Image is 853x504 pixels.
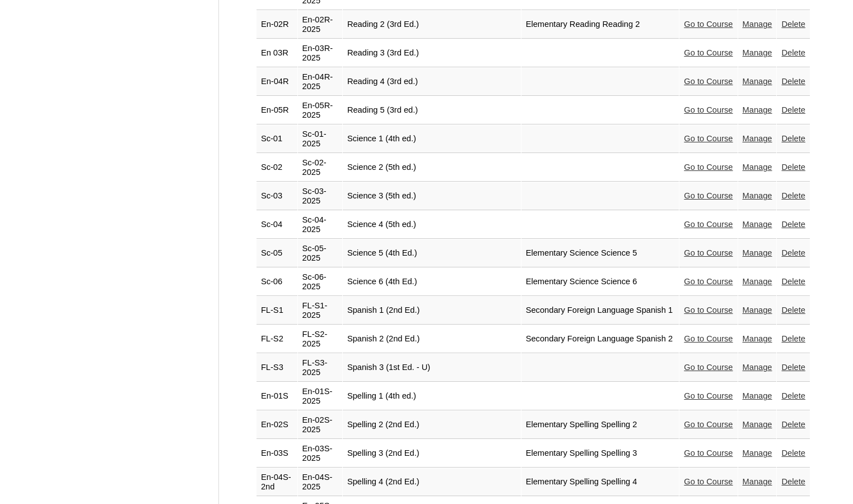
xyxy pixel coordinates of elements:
[298,297,342,325] td: FL-S1-2025
[743,334,772,343] a: Manage
[257,96,297,124] td: En-05R
[298,382,342,410] td: En-01S-2025
[743,248,772,257] a: Manage
[781,134,805,143] a: Delete
[684,391,733,400] a: Go to Course
[257,68,297,96] td: En-04R
[343,382,521,410] td: Spelling 1 (4th ed.)
[743,420,772,429] a: Manage
[343,154,521,182] td: Science 2 (5th ed.)
[684,48,733,57] a: Go to Course
[684,306,733,315] a: Go to Course
[298,68,342,96] td: En-04R-2025
[257,354,297,382] td: FL-S3
[781,77,805,86] a: Delete
[343,182,521,210] td: Science 3 (5th ed.)
[684,334,733,343] a: Go to Course
[257,382,297,410] td: En-01S
[743,363,772,372] a: Manage
[743,105,772,114] a: Manage
[257,239,297,267] td: Sc-05
[684,277,733,286] a: Go to Course
[781,248,805,257] a: Delete
[298,354,342,382] td: FL-S3-2025
[743,134,772,143] a: Manage
[343,39,521,67] td: Reading 3 (3rd Ed.)
[257,297,297,325] td: FL-S1
[257,268,297,296] td: Sc-06
[257,411,297,439] td: En-02S
[298,468,342,496] td: En-04S-2025
[743,77,772,86] a: Manage
[781,48,805,57] a: Delete
[521,468,679,496] td: Elementary Spelling Spelling 4
[521,239,679,267] td: Elementary Science Science 5
[781,163,805,172] a: Delete
[343,411,521,439] td: Spelling 2 (2nd Ed.)
[298,211,342,239] td: Sc-04-2025
[343,325,521,353] td: Spanish 2 (2nd Ed.)
[298,182,342,210] td: Sc-03-2025
[743,477,772,486] a: Manage
[343,239,521,267] td: Science 5 (4th Ed.)
[343,268,521,296] td: Science 6 (4th Ed.)
[743,20,772,29] a: Manage
[257,11,297,39] td: En-02R
[298,440,342,468] td: En-03S-2025
[743,220,772,229] a: Manage
[343,468,521,496] td: Spelling 4 (2nd Ed.)
[343,11,521,39] td: Reading 2 (3rd Ed.)
[298,154,342,182] td: Sc-02-2025
[743,448,772,457] a: Manage
[521,440,679,468] td: Elementary Spelling Spelling 3
[684,448,733,457] a: Go to Course
[257,182,297,210] td: Sc-03
[781,391,805,400] a: Delete
[781,420,805,429] a: Delete
[298,325,342,353] td: FL-S2-2025
[257,39,297,67] td: En 03R
[298,11,342,39] td: En-02R-2025
[257,211,297,239] td: Sc-04
[684,420,733,429] a: Go to Course
[743,306,772,315] a: Manage
[781,220,805,229] a: Delete
[684,363,733,372] a: Go to Course
[781,334,805,343] a: Delete
[684,248,733,257] a: Go to Course
[343,68,521,96] td: Reading 4 (3rd ed.)
[684,163,733,172] a: Go to Course
[743,391,772,400] a: Manage
[257,325,297,353] td: FL-S2
[257,154,297,182] td: Sc-02
[343,96,521,124] td: Reading 5 (3rd ed.)
[298,268,342,296] td: Sc-06-2025
[684,20,733,29] a: Go to Course
[781,448,805,457] a: Delete
[743,277,772,286] a: Manage
[781,306,805,315] a: Delete
[781,363,805,372] a: Delete
[781,191,805,200] a: Delete
[743,191,772,200] a: Manage
[781,477,805,486] a: Delete
[343,125,521,153] td: Science 1 (4th ed.)
[343,440,521,468] td: Spelling 3 (2nd Ed.)
[684,220,733,229] a: Go to Course
[343,297,521,325] td: Spanish 1 (2nd Ed.)
[257,468,297,496] td: En-04S-2nd
[298,125,342,153] td: Sc-01-2025
[521,297,679,325] td: Secondary Foreign Language Spanish 1
[521,268,679,296] td: Elementary Science Science 6
[684,77,733,86] a: Go to Course
[257,440,297,468] td: En-03S
[743,48,772,57] a: Manage
[343,354,521,382] td: Spanish 3 (1st Ed. - U)
[298,96,342,124] td: En-05R-2025
[521,325,679,353] td: Secondary Foreign Language Spanish 2
[257,125,297,153] td: Sc-01
[298,39,342,67] td: En-03R-2025
[684,105,733,114] a: Go to Course
[781,277,805,286] a: Delete
[298,411,342,439] td: En-02S-2025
